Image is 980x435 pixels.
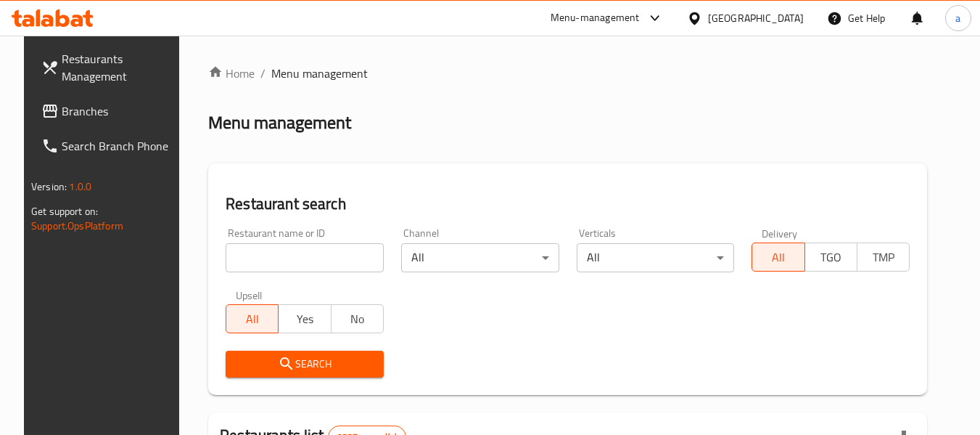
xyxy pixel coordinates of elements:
[226,351,384,378] button: Search
[62,50,176,85] span: Restaurants Management
[955,10,960,26] span: a
[62,137,176,155] span: Search Branch Phone
[857,243,910,272] button: TMP
[811,247,852,268] span: TGO
[208,65,255,82] a: Home
[30,129,188,163] a: Search Branch Phone
[271,65,368,82] span: Menu management
[208,65,927,82] nav: breadcrumb
[863,247,904,268] span: TMP
[226,193,910,215] h2: Restaurant search
[31,177,67,196] span: Version:
[31,216,123,235] a: Support.OpsPlatform
[284,309,325,330] span: Yes
[69,177,91,196] span: 1.0.0
[31,202,98,221] span: Get support on:
[708,10,804,26] div: [GEOGRAPHIC_DATA]
[752,243,804,272] button: All
[401,243,559,272] div: All
[551,9,640,27] div: Menu-management
[758,247,799,268] span: All
[278,304,331,333] button: Yes
[62,102,176,120] span: Branches
[331,304,384,333] button: No
[577,243,735,272] div: All
[236,290,263,300] label: Upsell
[260,65,265,82] li: /
[237,355,372,373] span: Search
[30,41,188,94] a: Restaurants Management
[762,228,798,238] label: Delivery
[226,243,384,272] input: Search for restaurant name or ID..
[804,243,857,272] button: TGO
[208,111,351,134] h2: Menu management
[226,304,279,333] button: All
[30,94,188,129] a: Branches
[232,309,273,330] span: All
[337,309,378,330] span: No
